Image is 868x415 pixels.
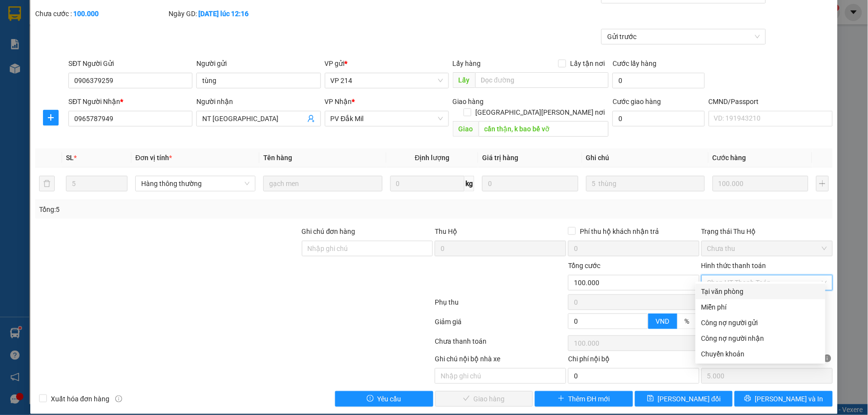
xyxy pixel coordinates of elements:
[34,59,113,66] strong: BIÊN NHẬN GỬI HÀNG HOÁ
[196,96,320,107] div: Người nhận
[434,336,567,353] div: Chưa thanh toán
[558,395,565,403] span: plus
[744,395,751,403] span: printer
[302,241,433,256] input: Ghi chú đơn hàng
[586,176,705,191] input: Ghi Chú
[35,8,167,19] div: Chưa cước :
[434,297,567,314] div: Phụ thu
[482,176,578,191] input: 0
[325,58,449,69] div: VP gửi
[453,72,475,88] span: Lấy
[701,333,820,344] div: Công nợ người nhận
[713,176,808,191] input: 0
[96,37,138,44] span: DM10250372
[263,176,382,191] input: VD: Bàn, Ghế
[141,176,250,191] span: Hàng thông thường
[453,60,481,67] span: Lấy hàng
[735,391,833,407] button: printer[PERSON_NAME] và In
[656,317,670,325] span: VND
[453,121,479,137] span: Giao
[435,368,566,384] input: Nhập ghi chú
[198,10,249,18] b: [DATE] lúc 12:16
[435,353,566,368] div: Ghi chú nội bộ nhà xe
[475,72,609,88] input: Dọc đường
[453,98,484,105] span: Giao hàng
[607,29,760,44] span: Gửi trước
[10,68,20,82] span: Nơi gửi:
[10,22,22,46] img: logo
[93,44,138,51] span: 11:26:38 [DATE]
[613,98,661,105] label: Cước giao hàng
[33,68,57,74] span: PV Đắk Mil
[707,275,827,290] span: Chọn HT Thanh Toán
[25,16,79,52] strong: CÔNG TY TNHH [GEOGRAPHIC_DATA] 214 QL13 - P.26 - Q.BÌNH THẠNH - TP HCM 1900888606
[824,354,831,362] span: info-circle
[582,148,709,167] th: Ghi chú
[713,154,746,162] span: Cước hàng
[325,98,352,105] span: VP Nhận
[635,391,733,407] button: save[PERSON_NAME] đổi
[302,228,356,235] label: Ghi chú đơn hàng
[43,114,58,122] span: plus
[479,121,609,137] input: Dọc đường
[568,353,699,368] div: Chi phí nội bộ
[569,394,610,404] span: Thêm ĐH mới
[613,111,705,126] input: Cước giao hàng
[39,204,335,215] div: Tổng: 5
[75,68,90,82] span: Nơi nhận:
[701,317,820,328] div: Công nợ người gửi
[73,10,99,18] b: 100.000
[613,73,705,88] input: Cước lấy hàng
[576,226,663,237] span: Phí thu hộ khách nhận trả
[566,58,609,69] span: Lấy tận nơi
[331,73,443,88] span: VP 214
[471,107,609,118] span: [GEOGRAPHIC_DATA][PERSON_NAME] nơi
[47,394,113,404] span: Xuất hóa đơn hàng
[709,96,833,107] div: CMND/Passport
[115,395,122,402] span: info-circle
[701,262,766,270] label: Hình thức thanh toán
[68,58,192,69] div: SĐT Người Gửi
[465,176,474,191] span: kg
[415,154,449,162] span: Định lượng
[685,317,690,325] span: %
[263,154,292,162] span: Tên hàng
[39,176,55,191] button: delete
[755,394,824,404] span: [PERSON_NAME] và In
[568,262,600,270] span: Tổng cước
[535,391,633,407] button: plusThêm ĐH mới
[331,111,443,126] span: PV Đắk Mil
[335,391,433,407] button: exclamation-circleYêu cầu
[701,226,833,237] div: Trạng thái Thu Hộ
[613,60,656,67] label: Cước lấy hàng
[435,228,457,235] span: Thu Hộ
[701,349,820,359] div: Chuyển khoản
[43,110,59,125] button: plus
[701,302,820,312] div: Miễn phí
[66,154,74,162] span: SL
[307,115,315,123] span: user-add
[68,96,192,107] div: SĐT Người Nhận
[169,8,300,19] div: Ngày GD:
[482,154,518,162] span: Giá trị hàng
[658,394,721,404] span: [PERSON_NAME] đổi
[135,154,172,162] span: Đơn vị tính
[367,395,374,403] span: exclamation-circle
[701,286,820,297] div: Tại văn phòng
[707,241,827,256] span: Chưa thu
[696,315,826,331] div: Cước gửi hàng sẽ được ghi vào công nợ của người gửi
[647,395,654,403] span: save
[196,58,320,69] div: Người gửi
[378,394,402,404] span: Yêu cầu
[434,316,567,333] div: Giảm giá
[435,391,533,407] button: checkGiao hàng
[696,331,826,346] div: Cước gửi hàng sẽ được ghi vào công nợ của người nhận
[98,71,114,76] span: VP 214
[816,176,828,191] button: plus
